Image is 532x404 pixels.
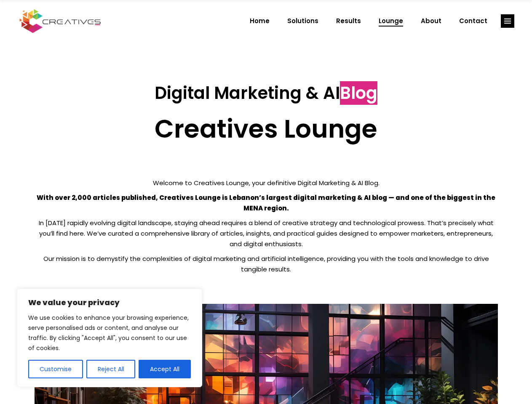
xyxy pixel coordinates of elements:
[35,83,498,103] h3: Digital Marketing & AI
[327,10,370,32] a: Results
[501,14,514,28] a: link
[17,289,202,387] div: We value your privacy
[336,10,361,32] span: Results
[37,193,495,213] strong: With over 2,000 articles published, Creatives Lounge is Lebanon’s largest digital marketing & AI ...
[241,10,278,32] a: Home
[412,10,450,32] a: About
[35,178,498,188] p: Welcome to Creatives Lounge, your definitive Digital Marketing & AI Blog.
[35,253,498,274] p: Our mission is to demystify the complexities of digital marketing and artificial intelligence, pr...
[287,10,318,32] span: Solutions
[370,10,412,32] a: Lounge
[18,8,103,34] img: Creatives
[28,313,191,353] p: We use cookies to enhance your browsing experience, serve personalised ads or content, and analys...
[340,81,377,105] span: Blog
[421,10,441,32] span: About
[139,360,191,378] button: Accept All
[250,10,270,32] span: Home
[278,10,327,32] a: Solutions
[35,218,498,249] p: In [DATE] rapidly evolving digital landscape, staying ahead requires a blend of creative strategy...
[450,10,496,32] a: Contact
[35,114,498,144] h2: Creatives Lounge
[459,10,487,32] span: Contact
[379,10,403,32] span: Lounge
[28,298,191,308] p: We value your privacy
[86,360,136,378] button: Reject All
[28,360,83,378] button: Customise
